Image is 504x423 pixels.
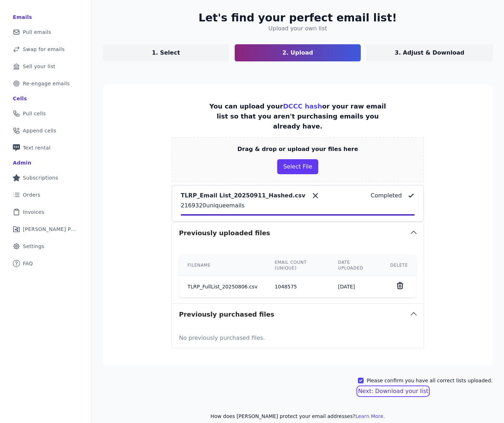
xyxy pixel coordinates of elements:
[6,187,85,203] a: Orders
[6,140,85,156] a: Text rental
[13,14,32,21] div: Emails
[6,59,85,74] a: Sell your list
[6,221,85,237] a: [PERSON_NAME] Performance
[6,238,85,254] a: Settings
[23,260,33,267] span: FAQ
[371,191,402,200] p: Completed
[366,44,493,61] a: 3. Adjust & Download
[13,159,31,166] div: Admin
[172,304,424,325] button: Previously purchased files
[355,413,385,420] button: Learn More.
[283,102,322,110] a: DCCC hash
[23,191,40,198] span: Orders
[199,11,397,24] h2: Let's find your perfect email list!
[366,377,493,384] label: Please confirm you have all correct lists uploaded.
[266,255,329,276] th: Email count (unique)
[358,387,428,396] button: Next: Download your list
[13,95,27,102] div: Cells
[181,201,415,210] p: 2169320 unique emails
[172,222,424,244] button: Previously uploaded files
[329,276,381,298] td: [DATE]
[381,255,416,276] th: Delete
[23,29,51,36] span: Pull emails
[395,49,464,57] p: 3. Adjust & Download
[237,145,358,153] p: Drag & drop or upload your files here
[6,170,85,186] a: Subscriptions
[6,76,85,91] a: Re-engage emails
[277,159,318,174] button: Select File
[6,24,85,40] a: Pull emails
[179,276,266,298] td: TLRP_FullList_20250806.csv
[179,309,274,319] h3: Previously purchased files
[179,331,416,342] p: No previously purchased files.
[6,256,85,271] a: FAQ
[23,174,58,181] span: Subscriptions
[23,226,77,233] span: [PERSON_NAME] Performance
[23,127,56,134] span: Append cells
[6,106,85,121] a: Pull cells
[203,101,392,131] p: You can upload your or your raw email list so that you aren't purchasing emails you already have.
[179,228,270,238] h3: Previously uploaded files
[283,49,313,57] p: 2. Upload
[23,46,65,53] span: Swap for emails
[23,80,70,87] span: Re-engage emails
[266,276,329,298] td: 1048575
[179,255,266,276] th: Filename
[6,123,85,139] a: Append cells
[269,24,327,33] h4: Upload your own list
[235,44,361,61] a: 2. Upload
[6,204,85,220] a: Invoices
[152,49,180,57] p: 1. Select
[103,44,229,61] a: 1. Select
[23,208,44,216] span: Invoices
[23,243,44,250] span: Settings
[23,110,46,117] span: Pull cells
[103,413,493,420] p: How does [PERSON_NAME] protect your email addresses?
[181,191,305,200] p: TLRP_Email List_20250911_Hashed.csv
[329,255,381,276] th: Date uploaded
[23,144,51,151] span: Text rental
[6,41,85,57] a: Swap for emails
[23,63,55,70] span: Sell your list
